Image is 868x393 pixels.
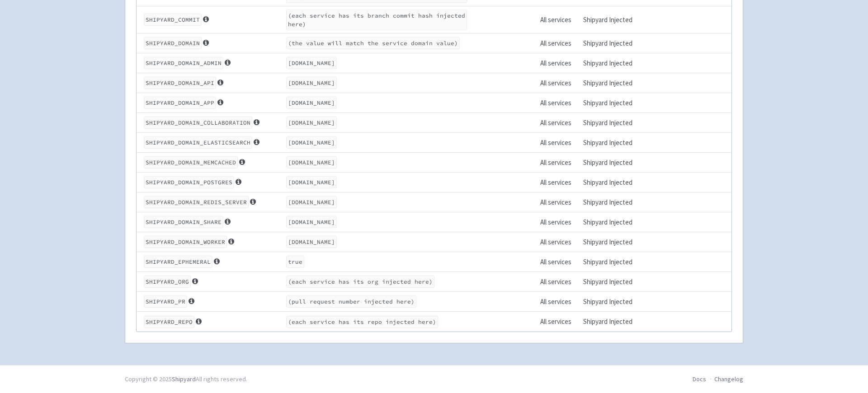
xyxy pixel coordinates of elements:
[286,216,337,228] code: [DOMAIN_NAME]
[286,37,460,49] code: (the value will match the service domain value)
[286,196,337,208] code: [DOMAIN_NAME]
[144,57,223,69] code: SHIPYARD_DOMAIN_ADMIN
[580,133,644,153] td: Shipyard Injected
[537,53,580,73] td: All services
[537,73,580,93] td: All services
[580,312,644,332] td: Shipyard Injected
[286,117,337,129] code: [DOMAIN_NAME]
[537,292,580,312] td: All services
[144,236,227,248] code: SHIPYARD_DOMAIN_WORKER
[537,113,580,133] td: All services
[580,93,644,113] td: Shipyard Injected
[144,316,194,328] code: SHIPYARD_REPO
[144,117,252,129] code: SHIPYARD_DOMAIN_COLLABORATION
[144,176,234,188] code: SHIPYARD_DOMAIN_POSTGRES
[537,173,580,192] td: All services
[144,37,202,49] code: SHIPYARD_DOMAIN
[144,295,187,308] code: SHIPYARD_PR
[144,156,238,168] code: SHIPYARD_DOMAIN_MEMCACHED
[125,374,247,384] div: Copyright © 2025 All rights reserved.
[580,232,644,252] td: Shipyard Injected
[580,113,644,133] td: Shipyard Injected
[537,272,580,292] td: All services
[172,375,196,383] a: Shipyard
[286,236,337,248] code: [DOMAIN_NAME]
[537,232,580,252] td: All services
[537,192,580,212] td: All services
[286,256,304,268] code: true
[537,6,580,33] td: All services
[580,192,644,212] td: Shipyard Injected
[580,53,644,73] td: Shipyard Injected
[537,33,580,53] td: All services
[580,252,644,272] td: Shipyard Injected
[537,133,580,153] td: All services
[286,9,467,30] code: (each service has its branch commit hash injected here)
[144,97,216,109] code: SHIPYARD_DOMAIN_APP
[580,73,644,93] td: Shipyard Injected
[580,6,644,33] td: Shipyard Injected
[286,57,337,69] code: [DOMAIN_NAME]
[286,276,434,288] code: (each service has its org injected here)
[537,212,580,232] td: All services
[580,272,644,292] td: Shipyard Injected
[286,97,337,109] code: [DOMAIN_NAME]
[144,196,249,208] code: SHIPYARD_DOMAIN_REDIS_SERVER
[580,212,644,232] td: Shipyard Injected
[144,256,212,268] code: SHIPYARD_EPHEMERAL
[537,93,580,113] td: All services
[144,77,216,89] code: SHIPYARD_DOMAIN_API
[286,316,438,328] code: (each service has its repo injected here)
[286,136,337,149] code: [DOMAIN_NAME]
[580,33,644,53] td: Shipyard Injected
[580,292,644,312] td: Shipyard Injected
[693,375,706,383] a: Docs
[286,295,416,308] code: (pull request number injected here)
[286,77,337,89] code: [DOMAIN_NAME]
[286,176,337,188] code: [DOMAIN_NAME]
[537,312,580,332] td: All services
[537,252,580,272] td: All services
[714,375,743,383] a: Changelog
[144,216,223,228] code: SHIPYARD_DOMAIN_SHARE
[580,153,644,173] td: Shipyard Injected
[580,173,644,192] td: Shipyard Injected
[537,153,580,173] td: All services
[286,156,337,168] code: [DOMAIN_NAME]
[144,276,191,288] code: SHIPYARD_ORG
[144,14,202,26] code: SHIPYARD_COMMIT
[144,136,252,149] code: SHIPYARD_DOMAIN_ELASTICSEARCH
